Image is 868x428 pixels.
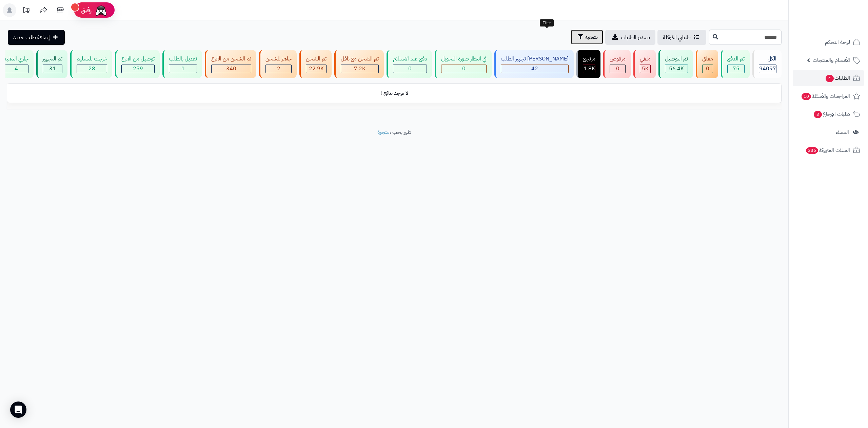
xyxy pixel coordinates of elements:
[805,145,850,155] span: السلات المتروكة
[18,3,35,19] a: تحديثات المنصة
[114,50,161,78] a: توصيل من الفرع 259
[836,127,849,137] span: العملاء
[393,55,427,63] div: دفع عند الاستلام
[727,55,745,63] div: تم الدفع
[793,106,864,122] a: طلبات الإرجاع3
[212,65,251,73] div: 340
[814,111,822,118] span: 3
[88,65,95,73] span: 28
[825,73,850,83] span: الطلبات
[583,55,595,63] div: مرتجع
[575,50,602,78] a: مرتجع 1.8K
[571,30,603,44] button: تصفية
[81,6,92,14] span: رفيق
[94,3,108,17] img: ai-face.png
[610,65,625,73] div: 0
[621,33,650,41] span: تصدير الطلبات
[10,402,26,418] div: Open Intercom Messenger
[759,65,776,73] span: 94097
[306,65,326,73] div: 22898
[657,30,706,45] a: طلباتي المُوكلة
[583,65,595,73] div: 1804
[341,55,379,63] div: تم الشحن مع ناقل
[640,55,651,63] div: ملغي
[122,65,154,73] div: 259
[226,65,236,73] span: 340
[585,33,598,41] span: تصفية
[306,55,327,63] div: تم الشحن
[49,65,56,73] span: 31
[642,65,649,73] span: 5K
[826,75,834,82] span: 4
[632,50,657,78] a: ملغي 5K
[408,65,412,73] span: 0
[733,65,739,73] span: 75
[13,33,50,41] span: إضافة طلب جديد
[35,50,69,78] a: تم التجهيز 31
[441,55,487,63] div: في انتظار صورة التحويل
[793,34,864,50] a: لوحة التحكم
[4,55,28,63] div: جاري التنفيذ
[802,93,811,100] span: 10
[298,50,333,78] a: تم الشحن 22.9K
[531,65,538,73] span: 42
[341,65,378,73] div: 7223
[813,55,850,65] span: الأقسام والمنتجات
[69,50,114,78] a: خرجت للتسليم 28
[640,65,650,73] div: 4954
[663,33,691,41] span: طلباتي المُوكلة
[793,124,864,140] a: العملاء
[602,50,632,78] a: مرفوض 0
[813,109,850,119] span: طلبات الإرجاع
[377,128,390,136] a: متجرة
[393,65,427,73] div: 0
[669,65,684,73] span: 56.4K
[309,65,324,73] span: 22.9K
[169,55,197,63] div: تعديل بالطلب
[8,30,65,45] a: إضافة طلب جديد
[4,65,28,73] div: 4
[719,50,751,78] a: تم الدفع 75
[7,84,781,103] td: لا توجد نتائج !
[665,55,688,63] div: تم التوصيل
[657,50,694,78] a: تم التوصيل 56.4K
[161,50,203,78] a: تعديل بالطلب 1
[501,55,569,63] div: [PERSON_NAME] تجهيز الطلب
[694,50,719,78] a: معلق 0
[441,65,486,73] div: 0
[703,65,713,73] div: 0
[211,55,251,63] div: تم الشحن من الفرع
[806,147,818,154] span: 336
[77,65,107,73] div: 28
[121,55,155,63] div: توصيل من الفرع
[169,65,197,73] div: 1
[793,88,864,104] a: المراجعات والأسئلة10
[277,65,280,73] span: 2
[43,55,62,63] div: تم التجهيز
[15,65,18,73] span: 4
[793,70,864,86] a: الطلبات4
[501,65,568,73] div: 42
[266,65,291,73] div: 2
[610,55,626,63] div: مرفوض
[665,65,688,73] div: 56436
[333,50,385,78] a: تم الشحن مع ناقل 7.2K
[793,142,864,158] a: السلات المتروكة336
[133,65,143,73] span: 259
[702,55,713,63] div: معلق
[825,37,850,47] span: لوحة التحكم
[203,50,258,78] a: تم الشحن من الفرع 340
[728,65,744,73] div: 75
[258,50,298,78] a: جاهز للشحن 2
[385,50,433,78] a: دفع عند الاستلام 0
[540,19,553,27] div: Filter
[265,55,292,63] div: جاهز للشحن
[493,50,575,78] a: [PERSON_NAME] تجهيز الطلب 42
[605,30,655,45] a: تصدير الطلبات
[706,65,709,73] span: 0
[801,91,850,101] span: المراجعات والأسئلة
[759,55,776,63] div: الكل
[354,65,366,73] span: 7.2K
[616,65,619,73] span: 0
[43,65,62,73] div: 31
